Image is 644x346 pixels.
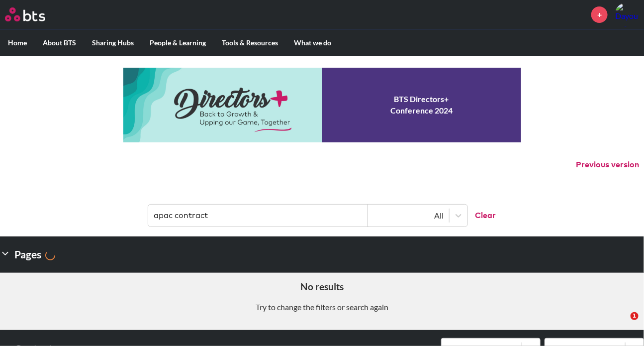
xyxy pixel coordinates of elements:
[5,7,64,21] a: Go home
[615,2,639,26] img: Dayoung Lee
[35,30,84,56] label: About BTS
[591,6,608,23] a: +
[576,159,639,170] button: Previous version
[373,210,444,221] div: All
[214,30,286,56] label: Tools & Resources
[123,68,521,142] a: Conference 2024
[5,7,45,21] img: BTS Logo
[142,30,214,56] label: People & Learning
[467,205,496,227] button: Clear
[610,312,634,336] iframe: Intercom live chat
[615,2,639,26] a: Profile
[631,312,639,320] span: 1
[7,280,637,294] h5: No results
[7,302,637,313] p: Try to change the filters or search again
[84,30,142,56] label: Sharing Hubs
[148,205,368,227] input: Find contents, pages and demos...
[286,30,339,56] label: What we do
